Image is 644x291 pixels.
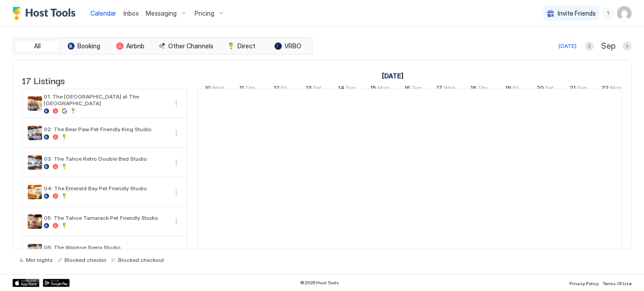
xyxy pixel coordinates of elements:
[171,98,182,109] button: More options
[558,9,596,17] span: Invite Friends
[245,84,255,94] span: Thu
[203,82,226,95] a: September 10, 2025
[338,84,344,94] span: 14
[44,185,167,192] span: 04: The Emerald Bay Pet Friendly Studio
[171,187,182,197] div: menu
[599,82,624,95] a: September 22, 2025
[411,84,421,94] span: Tue
[123,9,139,18] a: Inbox
[505,84,511,94] span: 19
[568,82,589,95] a: September 21, 2025
[28,126,42,140] div: listing image
[306,84,312,94] span: 13
[404,84,410,94] span: 16
[577,84,587,94] span: Sun
[601,41,615,51] span: Sep
[171,157,182,168] div: menu
[559,42,576,50] div: [DATE]
[13,38,313,55] div: tab-group
[380,69,406,82] a: September 10, 2025
[602,278,631,287] a: Terms Of Use
[90,9,116,17] span: Calendar
[271,82,289,95] a: September 12, 2025
[44,214,167,221] span: 05: The Tahoe Tamarack Pet Friendly Studio
[28,96,42,111] div: listing image
[503,82,521,95] a: September 19, 2025
[108,40,153,52] button: Airbnb
[195,9,214,17] span: Pricing
[44,126,167,133] span: 02: The Bear Paw Pet Friendly King Studio
[237,42,255,50] span: Direct
[623,42,631,51] button: Next month
[171,157,182,168] button: More options
[603,8,614,19] div: menu
[44,244,167,251] span: 06: The Washoe Sierra Studio
[313,84,322,94] span: Sat
[570,84,576,94] span: 21
[304,82,324,95] a: September 13, 2025
[154,40,217,52] button: Other Channels
[171,98,182,109] div: menu
[171,128,182,138] button: More options
[44,93,167,107] span: 01: The [GEOGRAPHIC_DATA] at The [GEOGRAPHIC_DATA]
[43,279,70,287] a: Google Play Store
[402,82,424,95] a: September 16, 2025
[212,84,224,94] span: Wed
[126,42,144,50] span: Airbnb
[28,214,42,229] div: listing image
[602,84,609,94] span: 22
[171,216,182,227] div: menu
[617,6,631,21] div: User profile
[537,84,544,94] span: 20
[266,40,310,52] button: VRBO
[434,82,458,95] a: September 17, 2025
[205,84,211,94] span: 10
[26,257,53,263] span: Min nights
[470,84,476,94] span: 18
[478,84,488,94] span: Thu
[28,155,42,170] div: listing image
[90,9,116,18] a: Calendar
[610,84,622,94] span: Mon
[585,42,594,51] button: Previous month
[28,244,42,258] div: listing image
[171,216,182,227] button: More options
[146,9,177,17] span: Messaging
[370,84,376,94] span: 15
[602,281,631,286] span: Terms Of Use
[444,84,455,94] span: Wed
[274,84,280,94] span: 12
[377,84,389,94] span: Mon
[22,73,65,87] span: 17 Listings
[15,40,59,52] button: All
[13,7,80,20] div: Host Tools Logo
[336,82,358,95] a: September 14, 2025
[171,187,182,197] button: More options
[61,40,106,52] button: Booking
[77,42,100,50] span: Booking
[237,82,258,95] a: September 11, 2025
[118,257,164,263] span: Blocked checkout
[44,155,167,162] span: 03: The Tahoe Retro Double Bed Studio
[557,41,578,51] button: [DATE]
[168,42,213,50] span: Other Channels
[468,82,490,95] a: September 18, 2025
[171,128,182,138] div: menu
[219,40,264,52] button: Direct
[368,82,391,95] a: September 15, 2025
[300,280,339,286] span: © 2025 Host Tools
[284,42,301,50] span: VRBO
[346,84,356,94] span: Sun
[171,246,182,257] button: More options
[569,278,599,287] a: Privacy Policy
[281,84,287,94] span: Fri
[545,84,554,94] span: Sat
[123,9,139,17] span: Inbox
[436,84,442,94] span: 17
[34,42,41,50] span: All
[64,257,106,263] span: Blocked checkin
[13,279,39,287] a: App Store
[239,84,244,94] span: 11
